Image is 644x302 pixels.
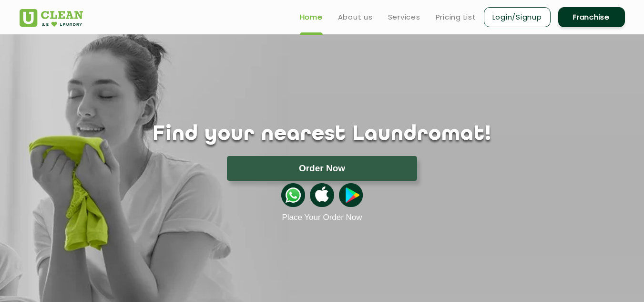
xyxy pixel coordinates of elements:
a: About us [338,11,373,23]
a: Services [388,11,420,23]
img: UClean Laundry and Dry Cleaning [20,9,83,27]
a: Login/Signup [484,7,551,27]
a: Home [300,11,323,23]
img: whatsappicon.png [281,183,305,207]
button: Order Now [227,156,417,181]
h1: Find your nearest Laundromat! [12,123,632,146]
img: apple-icon.png [310,183,334,207]
a: Pricing List [436,11,476,23]
a: Franchise [558,7,625,27]
img: playstoreicon.png [339,183,363,207]
a: Place Your Order Now [282,213,362,222]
